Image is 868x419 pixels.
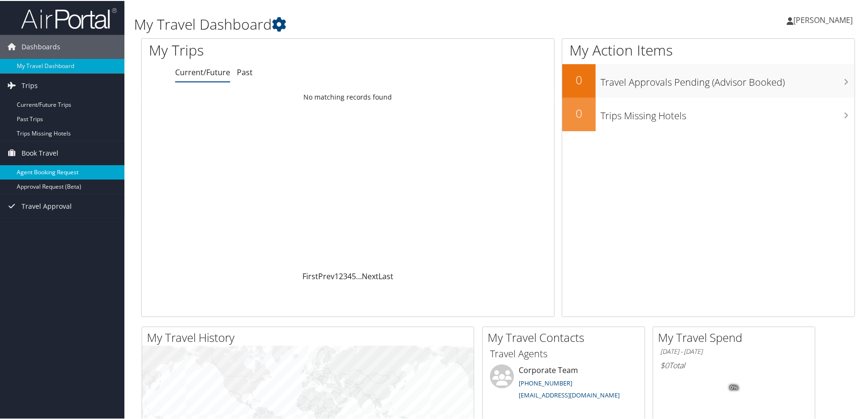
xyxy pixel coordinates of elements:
h2: 0 [562,71,596,87]
a: 2 [339,270,343,281]
h1: My Trips [149,39,375,59]
a: Last [378,270,393,281]
td: No matching records found [142,88,554,105]
span: Dashboards [22,34,60,58]
span: … [356,270,362,281]
span: $0 [660,359,669,370]
a: 4 [347,270,352,281]
span: Travel Approval [22,193,72,217]
a: [PERSON_NAME] [787,5,862,34]
a: [EMAIL_ADDRESS][DOMAIN_NAME] [519,390,620,398]
span: [PERSON_NAME] [793,14,853,24]
h2: My Travel History [147,328,474,345]
h3: Travel Agents [490,346,637,360]
h2: 0 [562,104,596,121]
h1: My Travel Dashboard [134,13,620,34]
h3: Trips Missing Hotels [601,103,855,122]
a: 0Trips Missing Hotels [562,97,855,130]
a: Next [362,270,378,281]
a: Past [237,66,253,77]
h3: Travel Approvals Pending (Advisor Booked) [601,70,855,88]
a: 0Travel Approvals Pending (Advisor Booked) [562,63,855,97]
li: Corporate Team [485,363,642,403]
a: First [302,270,318,281]
a: 5 [352,270,356,281]
a: Prev [318,270,334,281]
a: 3 [343,270,347,281]
span: Trips [22,73,38,97]
h6: [DATE] - [DATE] [660,346,808,355]
h1: My Action Items [562,39,855,59]
img: airportal-logo.png [21,6,117,29]
h6: Total [660,359,808,370]
a: 1 [334,270,339,281]
a: Current/Future [175,66,230,77]
h2: My Travel Spend [658,328,815,345]
a: [PHONE_NUMBER] [519,378,572,386]
span: Book Travel [22,140,58,164]
tspan: 0% [730,384,738,390]
h2: My Travel Contacts [488,328,645,345]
